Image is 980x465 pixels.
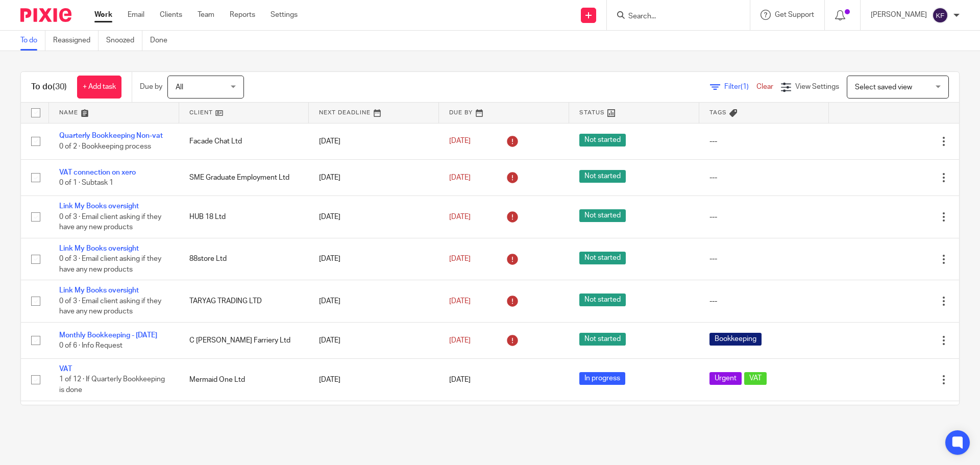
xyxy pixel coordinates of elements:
[309,280,439,322] td: [DATE]
[579,333,626,346] span: Not started
[150,31,175,51] a: Done
[59,179,113,186] span: 0 of 1 · Subtask 1
[59,287,139,294] a: Link My Books oversight
[59,255,161,273] span: 0 of 3 · Email client asking if they have any new products
[709,136,819,146] div: ---
[59,213,161,231] span: 0 of 3 · Email client asking if they have any new products
[59,169,136,176] a: VAT connection on xero
[709,254,819,264] div: ---
[579,209,626,222] span: Not started
[449,376,471,383] span: [DATE]
[179,123,309,159] td: Facade Chat Ltd
[106,31,142,51] a: Snoozed
[871,10,927,20] p: [PERSON_NAME]
[140,82,162,92] p: Due by
[128,10,144,20] a: Email
[309,238,439,280] td: [DATE]
[59,342,122,349] span: 0 of 6 · Info Request
[775,11,814,18] span: Get Support
[230,10,255,20] a: Reports
[449,174,471,181] span: [DATE]
[724,83,756,90] span: Filter
[449,138,471,145] span: [DATE]
[309,123,439,159] td: [DATE]
[59,298,161,315] span: 0 of 3 · Email client asking if they have any new products
[709,173,819,183] div: ---
[179,359,309,401] td: Mermaid One Ltd
[179,280,309,322] td: TARYAG TRADING LTD
[59,143,151,150] span: 0 of 2 · Bookkeeping process
[579,134,626,146] span: Not started
[271,10,298,20] a: Settings
[59,332,157,339] a: Monthly Bookkeeping - [DATE]
[198,10,214,20] a: Team
[20,31,45,51] a: To do
[160,10,182,20] a: Clients
[795,83,839,90] span: View Settings
[59,376,165,394] span: 1 of 12 · If Quarterly Bookkeeping is done
[449,298,471,305] span: [DATE]
[179,238,309,280] td: 88store Ltd
[59,365,72,373] a: VAT
[59,132,163,139] a: Quarterly Bookkeeping Non-vat
[176,84,183,91] span: All
[449,213,471,221] span: [DATE]
[709,110,727,115] span: Tags
[709,372,742,385] span: Urgent
[309,359,439,401] td: [DATE]
[179,322,309,358] td: C [PERSON_NAME] Farriery Ltd
[179,196,309,238] td: HUB 18 Ltd
[741,83,749,90] span: (1)
[31,82,67,92] h1: To do
[579,293,626,306] span: Not started
[309,196,439,238] td: [DATE]
[179,159,309,195] td: SME Graduate Employment Ltd
[53,83,67,91] span: (30)
[932,7,948,23] img: svg%3E
[579,170,626,183] span: Not started
[855,84,912,91] span: Select saved view
[627,12,719,21] input: Search
[709,296,819,306] div: ---
[709,212,819,222] div: ---
[709,333,762,346] span: Bookkeeping
[756,83,773,90] a: Clear
[579,372,625,385] span: In progress
[744,372,767,385] span: VAT
[309,322,439,358] td: [DATE]
[179,401,309,443] td: LOGIX BPO LTD
[59,245,139,252] a: Link My Books oversight
[53,31,99,51] a: Reassigned
[309,401,439,443] td: [DATE]
[59,203,139,210] a: Link My Books oversight
[449,337,471,344] span: [DATE]
[20,8,71,22] img: Pixie
[77,76,121,99] a: + Add task
[94,10,112,20] a: Work
[579,252,626,264] span: Not started
[449,255,471,262] span: [DATE]
[309,159,439,195] td: [DATE]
